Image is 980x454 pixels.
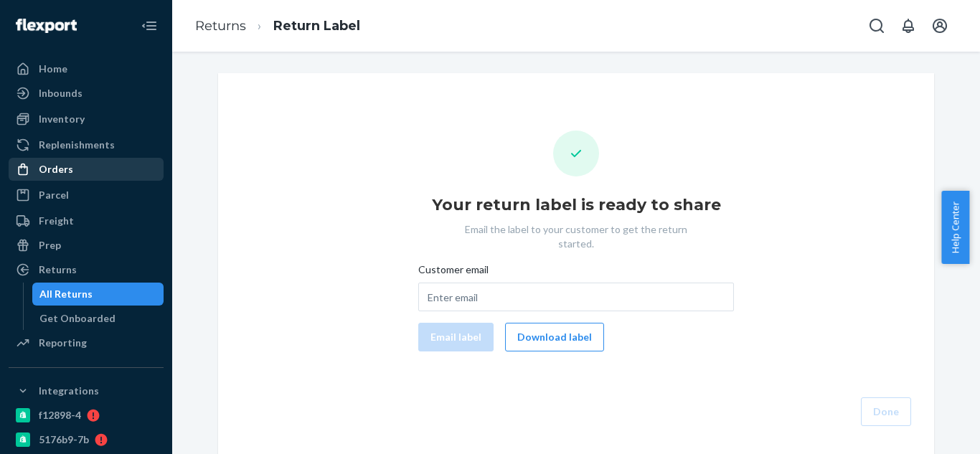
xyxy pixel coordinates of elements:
a: Prep [9,234,164,257]
div: Orders [39,162,73,176]
button: Open notifications [894,11,923,40]
div: Parcel [39,188,69,202]
a: Inventory [9,108,164,131]
a: Return Label [273,18,360,34]
button: Download label [505,323,604,351]
a: Freight [9,209,164,232]
div: Inbounds [39,86,83,100]
a: Replenishments [9,133,164,156]
button: Help Center [941,191,969,264]
ol: breadcrumbs [184,5,372,47]
a: Orders [9,158,164,181]
a: All Returns [32,283,164,306]
button: Open account menu [925,11,954,40]
button: Close Navigation [135,11,164,40]
div: Home [39,62,67,76]
a: Home [9,57,164,80]
a: Get Onboarded [32,307,164,330]
a: Returns [9,258,164,281]
p: Email the label to your customer to get the return started. [451,222,702,251]
div: f12898-4 [39,408,81,422]
input: Customer email [418,283,734,311]
div: All Returns [39,287,93,301]
div: Freight [39,214,74,228]
button: Integrations [9,379,164,402]
span: Customer email [418,263,489,283]
div: Get Onboarded [39,311,116,326]
button: Open Search Box [862,11,891,40]
img: Flexport logo [16,19,77,33]
a: Reporting [9,331,164,354]
div: 5176b9-7b [39,432,89,447]
h1: Your return label is ready to share [432,194,721,217]
a: Inbounds [9,82,164,105]
a: 5176b9-7b [9,428,164,451]
a: f12898-4 [9,404,164,427]
button: Email label [418,323,494,351]
div: Returns [39,263,77,277]
div: Replenishments [39,138,115,152]
a: Parcel [9,184,164,207]
span: Support [29,10,80,23]
div: Prep [39,238,61,252]
a: Returns [195,18,246,34]
button: Done [861,397,911,426]
div: Inventory [39,112,85,126]
div: Integrations [39,384,99,398]
div: Reporting [39,336,87,350]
